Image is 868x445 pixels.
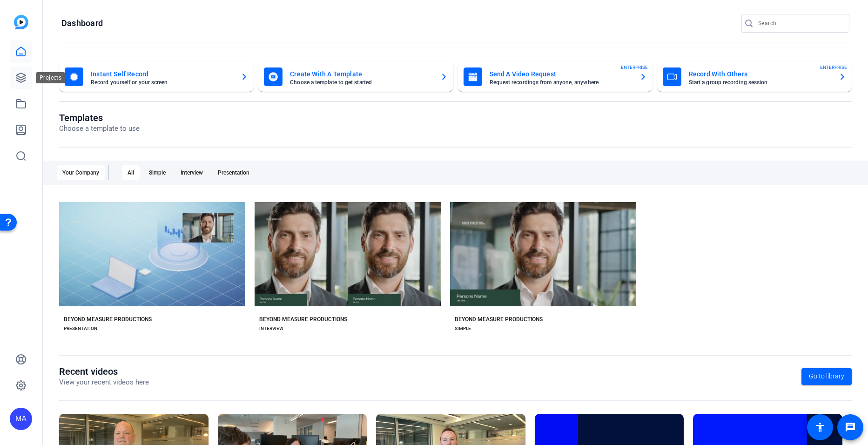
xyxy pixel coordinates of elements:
[143,165,171,180] div: Simple
[259,316,347,323] div: BEYOND MEASURE PRODUCTIONS
[64,325,97,332] div: PRESENTATION
[59,366,149,377] h1: Recent videos
[59,62,254,92] button: Instant Self RecordRecord yourself or your screen
[689,80,831,85] mat-card-subtitle: Start a group recording session
[259,325,283,332] div: INTERVIEW
[258,62,453,92] button: Create With A TemplateChoose a template to get started
[758,18,842,29] input: Search
[14,15,28,29] img: blue-gradient.svg
[809,371,844,381] span: Go to library
[455,325,471,332] div: SIMPLE
[657,62,852,92] button: Record With OthersStart a group recording sessionENTERPRISE
[820,64,847,71] span: ENTERPRISE
[801,368,852,385] a: Go to library
[91,80,233,85] mat-card-subtitle: Record yourself or your screen
[59,123,140,134] p: Choose a template to use
[57,165,105,180] div: Your Company
[10,408,32,430] div: MA
[64,316,152,323] div: BEYOND MEASURE PRODUCTIONS
[290,68,432,80] mat-card-title: Create With A Template
[490,80,632,85] mat-card-subtitle: Request recordings from anyone, anywhere
[490,68,632,80] mat-card-title: Send A Video Request
[621,64,648,71] span: ENTERPRISE
[455,316,543,323] div: BEYOND MEASURE PRODUCTIONS
[175,165,209,180] div: Interview
[36,72,65,83] div: Projects
[290,80,432,85] mat-card-subtitle: Choose a template to get started
[59,112,140,123] h1: Templates
[59,377,149,388] p: View your recent videos here
[91,68,233,80] mat-card-title: Instant Self Record
[845,422,856,433] mat-icon: message
[814,422,826,433] mat-icon: accessibility
[689,68,831,80] mat-card-title: Record With Others
[122,165,140,180] div: All
[61,18,103,29] h1: Dashboard
[458,62,653,92] button: Send A Video RequestRequest recordings from anyone, anywhereENTERPRISE
[212,165,255,180] div: Presentation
